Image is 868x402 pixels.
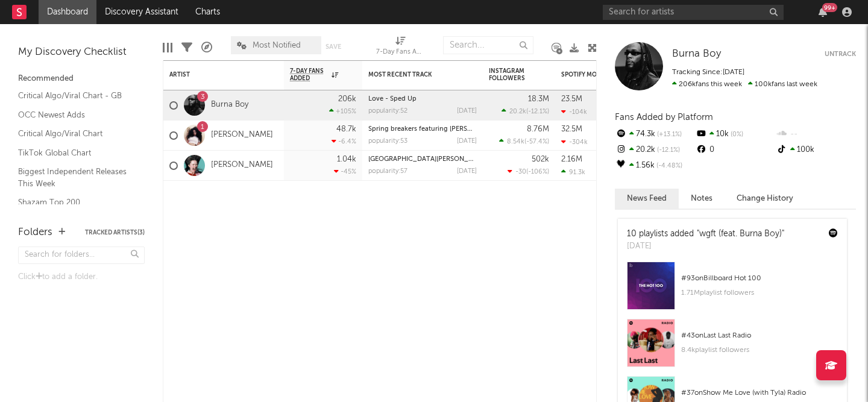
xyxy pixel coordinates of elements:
div: popularity: 53 [368,138,407,145]
a: Spring breakers featuring [PERSON_NAME] [368,126,502,133]
div: Click to add a folder. [18,270,145,284]
div: Edit Columns [163,30,172,65]
a: OCC Newest Adds [18,108,133,122]
span: -30 [515,169,526,175]
div: -6.4 % [332,137,356,145]
div: 91.3k [561,168,585,176]
div: [DATE] [457,168,477,175]
div: -45 % [334,168,356,175]
div: -- [776,127,856,142]
span: Fans Added by Platform [615,113,713,122]
div: # 43 on Last Last Radio [681,328,838,343]
div: 8.76M [527,125,549,133]
div: 74.3k [615,127,695,142]
div: Spotify Monthly Listeners [561,71,652,78]
a: Burna Boy [211,100,248,110]
a: Critical Algo/Viral Chart - GB [18,89,133,102]
div: 502k [532,155,549,163]
a: Shazam Top 200 [18,196,133,209]
div: 1.56k [615,158,695,174]
div: Love - Sped Up [368,96,477,102]
div: 2.16M [561,155,582,163]
a: Critical Algo/Viral Chart [18,127,133,140]
button: 99+ [819,7,827,17]
span: -12.1 % [655,147,680,154]
div: [DATE] [457,138,477,145]
a: Biggest Independent Releases This Week [18,165,133,190]
div: 18.3M [528,95,549,103]
div: # 37 on Show Me Love (with Tyla) Radio [681,386,838,400]
a: "wgft (feat. Burna Boy)" [697,230,784,238]
a: Burna Boy [672,48,721,60]
a: #93onBillboard Hot 1001.71Mplaylist followers [618,262,847,319]
span: Most Notified [253,42,301,49]
div: Most Recent Track [368,71,459,78]
div: 8.4k playlist followers [681,343,838,357]
div: ( ) [508,168,549,175]
div: Filters [181,30,192,65]
a: Love - Sped Up [368,96,417,102]
div: popularity: 57 [368,168,407,175]
span: 20.2k [509,108,526,115]
div: [DATE] [627,240,784,253]
span: 100k fans last week [672,81,817,88]
div: Fort Knox [368,156,477,163]
div: 32.5M [561,125,582,133]
div: 23.5M [561,95,582,103]
div: popularity: 52 [368,108,407,115]
span: -12.1 % [528,108,547,115]
div: My Discovery Checklist [18,45,145,60]
div: Spring breakers featuring kesha [368,126,477,133]
span: -106 % [528,169,547,175]
div: 20.2k [615,142,695,158]
div: 99 + [822,3,837,12]
div: 7-Day Fans Added (7-Day Fans Added) [376,30,424,65]
span: -57.4 % [526,139,547,145]
div: +105 % [329,107,356,115]
div: Artist [169,71,260,78]
div: 10k [695,127,775,142]
a: [PERSON_NAME] [211,160,273,171]
div: 7-Day Fans Added (7-Day Fans Added) [376,45,424,60]
div: ( ) [499,137,549,145]
span: 8.54k [507,139,524,145]
div: -304k [561,138,588,146]
button: Change History [725,189,805,209]
button: Tracked Artists(3) [85,230,145,236]
div: 1.04k [337,155,356,163]
input: Search... [443,36,533,54]
span: +13.1 % [655,131,682,138]
div: 206k [338,95,356,103]
button: Save [325,43,341,50]
div: 10 playlists added [627,228,784,240]
a: #43onLast Last Radio8.4kplaylist followers [618,319,847,376]
button: Notes [679,189,725,209]
div: [DATE] [457,108,477,115]
input: Search for artists [603,5,784,20]
div: Folders [18,225,52,240]
div: 1.71M playlist followers [681,286,838,300]
div: 48.7k [336,125,356,133]
a: TikTok Global Chart [18,146,133,160]
div: # 93 on Billboard Hot 100 [681,271,838,286]
div: 100k [776,142,856,158]
div: 0 [695,142,775,158]
span: 7-Day Fans Added [290,68,329,82]
span: -4.48 % [655,163,682,169]
button: News Feed [615,189,679,209]
span: Tracking Since: [DATE] [672,69,744,76]
span: 0 % [729,131,743,138]
div: Recommended [18,72,145,86]
button: Untrack [825,48,856,60]
div: ( ) [502,107,549,115]
div: A&R Pipeline [201,30,212,65]
a: [PERSON_NAME] [211,130,273,140]
span: 206k fans this week [672,81,742,88]
div: -104k [561,108,587,116]
span: Burna Boy [672,49,721,59]
div: Instagram Followers [489,68,531,82]
a: [GEOGRAPHIC_DATA][PERSON_NAME] [368,156,489,163]
input: Search for folders... [18,247,145,264]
